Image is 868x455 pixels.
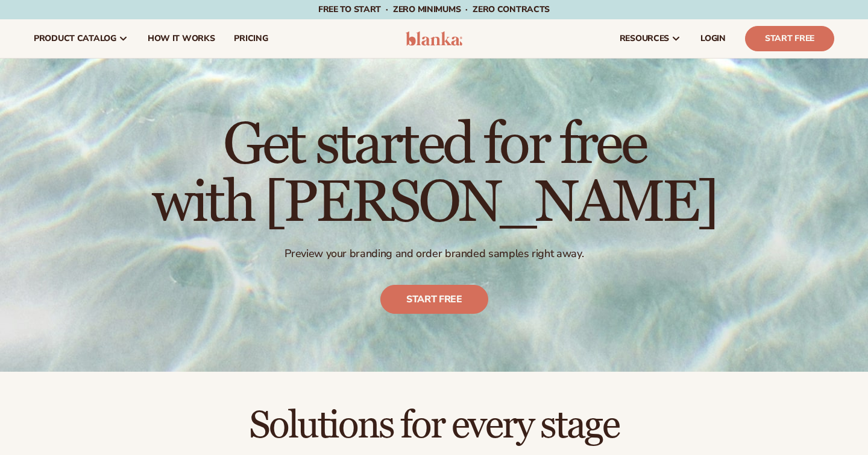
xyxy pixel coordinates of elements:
[152,247,717,261] p: Preview your branding and order branded samples right away.
[138,19,225,58] a: How It Works
[234,34,268,43] span: pricing
[380,285,488,314] a: Start free
[620,34,669,43] span: resources
[610,19,691,58] a: resources
[148,34,215,43] span: How It Works
[34,406,834,446] h2: Solutions for every stage
[24,19,138,58] a: product catalog
[745,26,834,51] a: Start Free
[318,4,550,15] span: Free to start · ZERO minimums · ZERO contracts
[224,19,277,58] a: pricing
[34,34,116,43] span: product catalog
[691,19,735,58] a: LOGIN
[152,116,717,232] h1: Get started for free with [PERSON_NAME]
[406,31,463,46] img: logo
[700,34,726,43] span: LOGIN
